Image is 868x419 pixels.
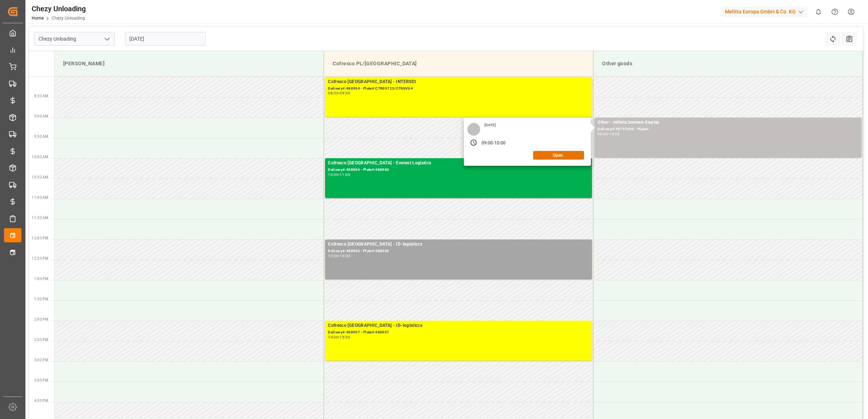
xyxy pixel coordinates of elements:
div: - [338,254,340,258]
div: Melitta Europa GmbH & Co. KG [722,7,807,17]
span: 9:00 AM [34,114,48,118]
div: Other goods [599,57,857,70]
span: 11:00 AM [32,196,48,200]
div: 09:00 [482,140,493,147]
button: Melitta Europa GmbH & Co. KG [722,5,810,19]
div: 11:00 [340,173,350,176]
span: 9:30 AM [34,135,48,139]
div: Delivery#:45757504 - Plate#: [597,126,859,132]
div: - [338,336,340,339]
input: Type to search/select [34,32,115,46]
div: 09:00 [597,132,608,136]
div: 15:00 [340,336,350,339]
div: Cofresco [GEOGRAPHIC_DATA] - ID-logisticcs [328,241,589,248]
button: Open [533,151,584,160]
div: 10:00 [328,173,338,176]
span: 2:30 PM [34,338,48,342]
button: Help Center [827,4,843,20]
span: 8:30 AM [34,94,48,98]
div: 09:00 [340,91,350,95]
div: 10:00 [609,132,620,136]
span: 1:00 PM [34,277,48,281]
div: [DATE] [482,123,499,128]
div: [PERSON_NAME] [60,57,318,70]
div: Cofresco [GEOGRAPHIC_DATA] - Everest Logistics [328,160,589,167]
span: 1:30 PM [34,297,48,301]
div: 10:00 [494,140,506,147]
div: 12:00 [328,254,338,258]
div: Cofresco [GEOGRAPHIC_DATA] - INTERSEt [328,78,589,86]
span: 10:30 AM [32,175,48,179]
span: 10:00 AM [32,155,48,159]
div: Chezy Unloading [32,3,86,14]
div: 13:00 [340,254,350,258]
div: - [493,140,494,147]
span: 4:00 PM [34,399,48,403]
input: DD.MM.YYYY [125,32,206,46]
span: 12:00 PM [32,236,48,240]
div: - [608,132,609,136]
div: Cofresco PL/[GEOGRAPHIC_DATA] [330,57,587,70]
div: Other - mlietta bremen display [597,119,859,126]
button: show 0 new notifications [810,4,827,20]
span: 2:00 PM [34,317,48,321]
div: Delivery#:488904 - Plate#:CTR09723/CTR8VU4 [328,86,589,92]
div: Delivery#:488960 - Plate#:488960 [328,167,589,173]
a: Home [32,16,44,21]
span: 12:30 PM [32,256,48,260]
span: 11:30 AM [32,216,48,220]
button: open menu [101,33,112,45]
div: Cofresco [GEOGRAPHIC_DATA] - ID-logisticcs [328,322,589,329]
div: 14:00 [328,336,338,339]
span: 3:00 PM [34,358,48,362]
div: Delivery#:488906 - Plate#:488906 [328,248,589,254]
div: - [338,91,340,95]
span: 3:30 PM [34,378,48,382]
div: Delivery#:488907 - Plate#:488907 [328,329,589,336]
div: - [338,173,340,176]
div: 08:00 [328,91,338,95]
